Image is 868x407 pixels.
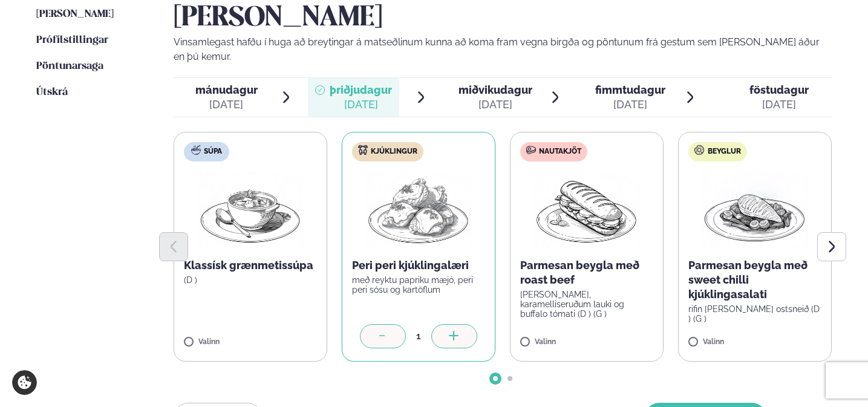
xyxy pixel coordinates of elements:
[688,304,821,324] p: rifin [PERSON_NAME] ostsneið (D ) (G )
[330,97,392,112] div: [DATE]
[36,85,68,100] a: Útskrá
[195,97,258,112] div: [DATE]
[708,147,741,157] span: Beyglur
[352,258,485,273] p: Peri peri kjúklingalæri
[197,171,304,249] img: Soup.png
[358,145,368,155] img: chicken.svg
[159,232,188,261] button: Previous slide
[458,97,532,112] div: [DATE]
[36,87,68,97] span: Útskrá
[817,232,846,261] button: Next slide
[184,258,317,273] p: Klassísk grænmetissúpa
[458,83,532,96] span: miðvikudagur
[184,275,317,285] p: (D )
[749,83,809,96] span: föstudagur
[520,290,653,319] p: [PERSON_NAME], karamelliseruðum lauki og buffalo tómati (D ) (G )
[702,171,808,249] img: Chicken-breast.png
[688,258,821,302] p: Parmesan beygla með sweet chilli kjúklingasalati
[36,33,108,48] a: Prófílstillingar
[595,83,665,96] span: fimmtudagur
[694,145,705,155] img: bagle-new-16px.svg
[371,147,417,157] span: Kjúklingur
[539,147,581,157] span: Nautakjöt
[36,9,114,19] span: [PERSON_NAME]
[174,35,832,64] p: Vinsamlegast hafðu í huga að breytingar á matseðlinum kunna að koma fram vegna birgða og pöntunum...
[493,376,498,381] span: Go to slide 1
[36,7,114,22] a: [PERSON_NAME]
[352,275,485,295] p: með reyktu papriku mæjó, peri peri sósu og kartöflum
[12,370,37,395] a: Cookie settings
[330,83,392,96] span: þriðjudagur
[36,61,103,71] span: Pöntunarsaga
[595,97,665,112] div: [DATE]
[507,376,512,381] span: Go to slide 2
[36,59,103,74] a: Pöntunarsaga
[191,145,201,155] img: soup.svg
[195,83,258,96] span: mánudagur
[534,171,640,249] img: Panini.png
[749,97,809,112] div: [DATE]
[526,145,536,155] img: beef.svg
[406,329,431,343] div: 1
[365,171,472,249] img: Chicken-thighs.png
[520,258,653,287] p: Parmesan beygla með roast beef
[204,147,222,157] span: Súpa
[36,35,108,45] span: Prófílstillingar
